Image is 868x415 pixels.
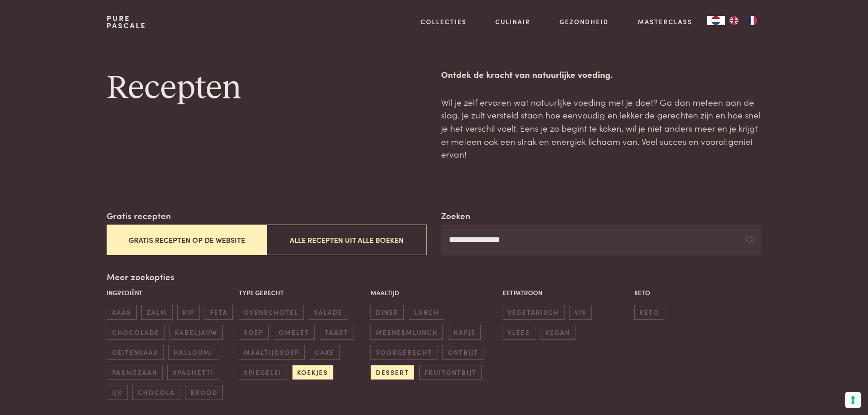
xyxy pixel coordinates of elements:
span: brood [185,385,223,400]
span: ovenschotel [239,305,304,320]
button: Gratis recepten op de website [107,225,267,255]
a: Masterclass [638,17,692,26]
p: Keto [634,288,761,297]
button: Alle recepten uit alle boeken [267,225,426,255]
a: PurePascale [107,15,146,29]
span: soep [239,325,269,340]
label: Gratis recepten [107,209,171,222]
span: spiegelei [239,365,287,380]
strong: Ontdek de kracht van natuurlijke voeding. [441,68,613,80]
span: dessert [370,365,414,380]
aside: Language selected: Nederlands [707,16,761,25]
a: FR [743,16,761,25]
span: voorgerecht [370,345,437,360]
p: Wil je zelf ervaren wat natuurlijke voeding met je doet? Ga dan meteen aan de slag. Je zult verst... [441,96,761,161]
label: Zoeken [441,209,470,222]
a: Gezondheid [560,17,609,26]
span: maaltijdsoep [239,345,305,360]
span: vis [569,305,591,320]
span: chocolade [107,325,164,340]
a: EN [725,16,743,25]
p: Ingrediënt [107,288,234,297]
span: kabeljauw [169,325,222,340]
span: fruitontbijt [419,365,482,380]
span: spaghetti [167,365,219,380]
a: NL [707,16,725,25]
span: geitenkaas [107,345,163,360]
div: Language [707,16,725,25]
span: meeneemlunch [370,325,443,340]
button: Uw voorkeuren voor toestemming voor trackingtechnologieën [845,392,861,408]
span: omelet [274,325,315,340]
p: Type gerecht [239,288,366,297]
span: kaas [107,305,136,320]
span: koekjes [292,365,334,380]
span: kip [177,305,200,320]
span: taart [320,325,354,340]
span: ontbijt [442,345,483,360]
span: lunch [409,305,444,320]
p: Maaltijd [370,288,498,297]
span: diner [370,305,404,320]
span: feta [205,305,233,320]
a: Culinair [495,17,530,26]
ul: Language list [725,16,761,25]
span: chocola [132,385,180,400]
span: keto [634,305,664,320]
span: vegan [540,325,575,340]
span: zalm [141,305,172,320]
span: hapje [448,325,481,340]
a: Collecties [421,17,467,26]
span: vegetarisch [503,305,565,320]
span: vlees [503,325,535,340]
span: parmezaan [107,365,162,380]
h1: Recepten [107,68,426,109]
span: ijs [107,385,127,400]
span: cake [310,345,340,360]
span: salade [309,305,348,320]
p: Eetpatroon [503,288,630,297]
span: halloumi [168,345,218,360]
